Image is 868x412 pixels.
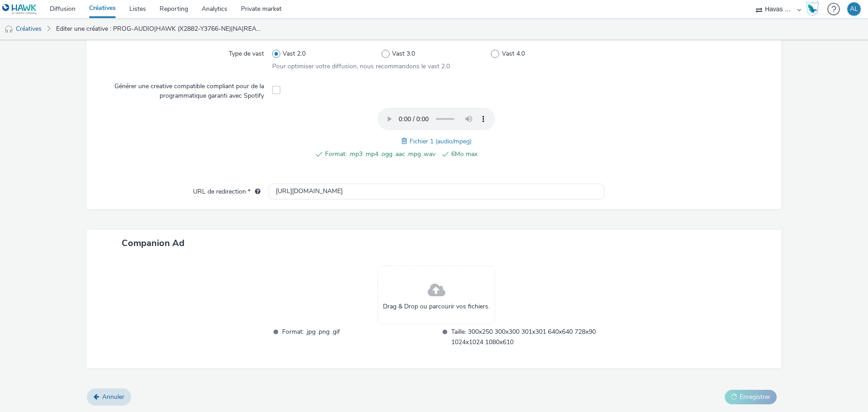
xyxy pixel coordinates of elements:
a: Editer une créative : PROG-AUDIO|HAWK (X2882-Y3766-NE)|NA|REACH|NA|SET AUDIO GEODIS|NA|AUDIO|1X1|... [52,18,269,40]
span: Format: .mp3 .mp4 .ogg .aac .mpg .wav [325,149,435,160]
div: L'URL de redirection sera utilisée comme URL de validation avec certains SSP et ce sera l'URL de ... [250,187,260,196]
span: Pour optimiser votre diffusion, nous recommandons le vast 2.0 [272,62,450,71]
span: Enregistrer [740,393,770,401]
a: Annuler [87,388,131,406]
input: url... [269,184,604,199]
span: Vast 2.0 [283,49,306,58]
img: audio [5,25,14,34]
button: Enregistrer [725,390,777,404]
span: 6Mo max [451,149,561,160]
label: Type de vast [225,46,268,58]
label: Générer une creative compatible compliant pour de la programmatique garanti avec Spotify [103,78,268,100]
span: Taille: 300x250 300x300 301x301 640x640 728x90 1024x1024 1080x610 [451,327,604,347]
span: Vast 3.0 [392,49,415,58]
span: Annuler [102,393,124,401]
span: Format: .jpg .png .gif [282,327,435,347]
span: Companion Ad [122,237,184,249]
img: undefined Logo [2,4,37,15]
span: Fichier 1 (audio/mpeg) [410,137,472,146]
span: Vast 4.0 [502,49,525,58]
label: URL de redirection * [189,184,264,196]
a: Hawk Academy [806,2,823,16]
span: Drag & Drop ou parcourir vos fichiers. [383,302,490,311]
img: Hawk Academy [806,2,819,16]
div: AL [850,2,858,16]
